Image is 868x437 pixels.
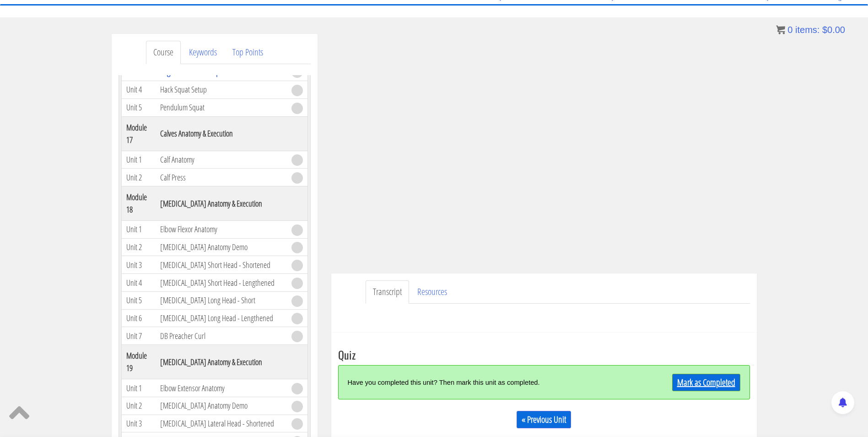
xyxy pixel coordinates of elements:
[156,81,286,99] td: Hack Squat Setup
[156,379,286,397] td: Elbow Extensor Anatomy
[348,372,637,392] div: Have you completed this unit? Then mark this unit as completed.
[776,25,845,35] a: 0 items: $0.00
[517,411,571,428] a: « Previous Unit
[121,379,156,397] td: Unit 1
[225,41,270,64] a: Top Points
[121,327,156,345] td: Unit 7
[121,345,156,379] th: Module 19
[156,238,286,256] td: [MEDICAL_DATA] Anatomy Demo
[366,280,409,304] a: Transcript
[146,41,181,64] a: Course
[121,309,156,327] td: Unit 6
[156,221,286,239] td: Elbow Flexor Anatomy
[410,280,454,304] a: Resources
[121,169,156,186] td: Unit 2
[121,291,156,309] td: Unit 5
[121,415,156,432] td: Unit 3
[822,25,845,35] bdi: 0.00
[156,327,286,345] td: DB Preacher Curl
[156,169,286,186] td: Calf Press
[121,116,156,151] th: Module 17
[787,25,793,35] span: 0
[672,374,740,391] a: Mark as Completed
[156,116,286,151] th: Calves Anatomy & Execution
[156,274,286,292] td: [MEDICAL_DATA] Short Head - Lengthened
[156,256,286,274] td: [MEDICAL_DATA] Short Head - Shortened
[156,186,286,221] th: [MEDICAL_DATA] Anatomy & Execution
[121,397,156,415] td: Unit 2
[121,151,156,169] td: Unit 1
[776,25,785,34] img: icon11.png
[182,41,224,64] a: Keywords
[121,81,156,99] td: Unit 4
[121,221,156,239] td: Unit 1
[822,25,827,35] span: $
[156,309,286,327] td: [MEDICAL_DATA] Long Head - Lengthened
[121,274,156,292] td: Unit 4
[156,98,286,116] td: Pendulum Squat
[121,256,156,274] td: Unit 3
[156,415,286,432] td: [MEDICAL_DATA] Lateral Head - Shortened
[338,349,750,361] h3: Quiz
[795,25,819,35] span: items:
[156,151,286,169] td: Calf Anatomy
[121,186,156,221] th: Module 18
[156,397,286,415] td: [MEDICAL_DATA] Anatomy Demo
[156,291,286,309] td: [MEDICAL_DATA] Long Head - Short
[156,345,286,379] th: [MEDICAL_DATA] Anatomy & Execution
[121,238,156,256] td: Unit 2
[121,98,156,116] td: Unit 5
